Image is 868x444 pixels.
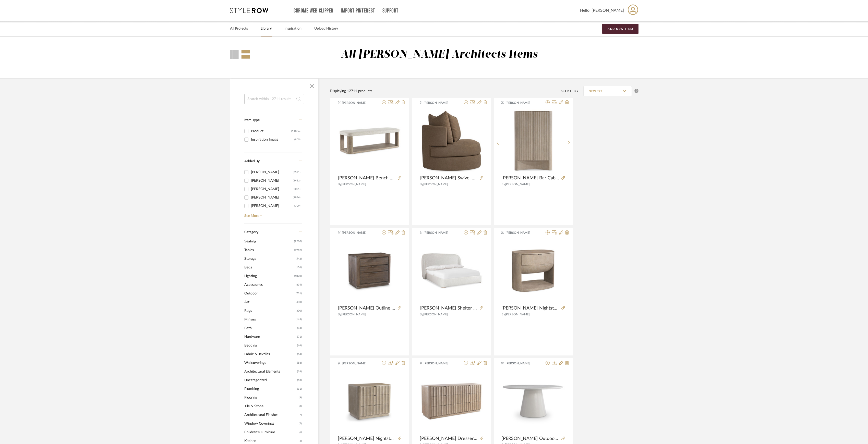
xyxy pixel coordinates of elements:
div: (3412) [293,177,300,185]
span: Storage [244,254,294,263]
span: [PERSON_NAME] [424,101,456,105]
span: [PERSON_NAME] Bar Cabinet 46Wx20Dx72H [501,175,559,181]
button: Close [307,81,317,91]
div: 0 [420,109,483,172]
span: (7) [299,411,302,419]
span: [PERSON_NAME] [424,230,456,235]
span: (11) [297,385,302,393]
span: [PERSON_NAME] Shelter King Bed [420,305,478,311]
div: (2051) [293,185,300,193]
div: Inspiration Image [251,135,294,144]
span: [PERSON_NAME] [505,230,538,235]
span: [PERSON_NAME] Dresser 72Wx20Dx34H [420,436,478,441]
span: By [501,183,505,186]
span: Mirrors [244,315,294,324]
img: Bernhardt Loggia Nightstand 33Wx20Dx28H [338,369,401,433]
span: (66) [297,341,302,350]
div: 0 [501,369,565,433]
img: Bernhardt Loggia Shelter King Bed [420,239,483,302]
span: (156) [296,263,302,272]
span: (9) [299,393,302,402]
span: Plumbing [244,385,296,393]
span: (430) [296,298,302,306]
div: (1834) [293,193,300,202]
span: Window Coverings [244,419,297,428]
div: 0 [502,109,565,172]
div: 0 [338,109,401,172]
span: (58) [297,359,302,367]
div: 0 [338,369,401,433]
span: Fabric & Textiles [244,350,296,359]
span: Children's Furniture [244,428,297,437]
span: (94) [297,324,302,332]
span: Hello, [PERSON_NAME] [580,7,624,14]
img: Bernhardt Laurel Outdoor concrete Dining Table [501,369,565,433]
span: Architectural Finishes [244,411,297,419]
div: All [PERSON_NAME] Architects Items [341,48,538,61]
span: (731) [296,289,302,298]
span: Accessories [244,280,294,289]
span: [PERSON_NAME] [424,361,456,366]
span: Tables [244,246,293,254]
span: [PERSON_NAME] Bench 58Wx20Dx18H [338,175,396,181]
span: Architectural Elements [244,367,296,376]
span: (834) [296,281,302,289]
div: [PERSON_NAME] [251,202,294,210]
span: (13) [297,376,302,384]
div: (3571) [293,168,300,176]
a: Inspiration [284,25,302,32]
span: Seating [244,237,293,246]
span: Outdoor [244,289,294,298]
span: Art [244,298,294,306]
span: (300) [296,307,302,315]
span: Tile & Stone [244,402,297,411]
span: Rugs [244,306,294,315]
span: (6) [299,428,302,436]
div: (709) [294,202,300,210]
span: Beds [244,263,294,272]
a: Chrome Web Clipper [294,9,333,13]
div: (11806) [291,127,300,135]
span: [PERSON_NAME] Nightstand 33Wx20Dx28H [338,436,396,441]
div: [PERSON_NAME] [251,177,293,185]
div: (905) [294,135,300,144]
a: Library [261,25,272,32]
span: (38) [297,367,302,376]
span: (71) [297,333,302,341]
img: Bernhardt Colby Fabric Swivel Chair 41Dx29.75H [420,109,483,172]
span: Uncategorized [244,376,296,385]
span: [PERSON_NAME] Nightstand 34Wx20Dx28H [501,305,559,311]
span: (64) [297,350,302,358]
img: Bernhardt Outline Nightstand 34Wx20Dx28H [338,239,401,302]
img: Bernhardt Loggia Bench 58Wx20Dx18H [338,109,401,172]
span: (163) [296,315,302,324]
span: (4020) [294,272,302,280]
span: [PERSON_NAME] [341,313,366,316]
div: Sort By [561,89,583,94]
div: [PERSON_NAME] [251,185,293,193]
div: [PERSON_NAME] [251,168,293,176]
span: By [420,183,423,186]
input: Search within 12711 results [244,94,304,104]
div: 0 [420,369,483,433]
span: [PERSON_NAME] [423,313,448,316]
img: Bernhardt Loggia Bar Cabinet 46Wx20Dx72H [502,109,565,172]
span: [PERSON_NAME] [341,183,366,186]
div: Product [251,127,291,135]
a: Import Pinterest [341,9,375,13]
span: [PERSON_NAME] Outdoor concrete Dining Table [501,436,559,441]
span: Flooring [244,393,297,402]
span: (7) [299,420,302,428]
div: [PERSON_NAME] [251,193,293,202]
span: By [338,183,341,186]
span: Bedding [244,341,296,350]
span: Item Type [244,118,260,122]
span: (2210) [294,237,302,245]
span: (542) [296,255,302,263]
span: [PERSON_NAME] [342,101,374,105]
span: Hardware [244,332,296,341]
span: [PERSON_NAME] [505,361,538,366]
span: By [501,313,505,316]
span: Category [244,230,258,235]
img: Bernhardt Loggia Nightstand 34Wx20Dx28H [501,239,565,302]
